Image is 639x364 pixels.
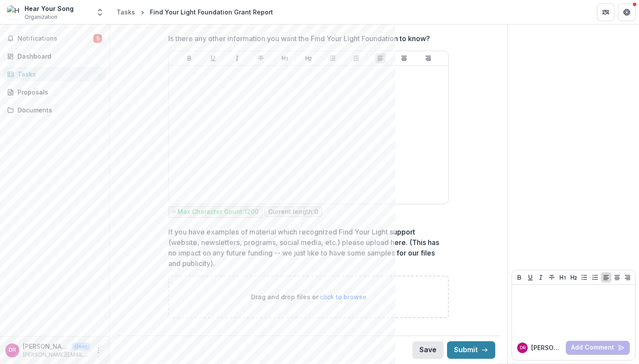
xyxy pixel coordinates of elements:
[320,293,366,301] span: click to browse
[514,272,525,283] button: Bold
[566,341,630,355] button: Add Comment
[423,53,433,63] button: Align Right
[18,35,93,42] span: Notifications
[268,208,318,216] p: Current length: 0
[23,351,90,359] p: [PERSON_NAME][EMAIL_ADDRESS][DOMAIN_NAME]
[208,53,218,63] button: Underline
[399,53,409,63] button: Align Center
[447,341,495,359] button: Submit
[117,7,135,17] div: Tasks
[251,292,366,301] p: Drag and drop files or
[184,53,195,63] button: Bold
[601,272,611,283] button: Align Left
[7,5,21,19] img: Hear Your Song
[18,87,99,97] div: Proposals
[303,53,314,63] button: Heading 2
[168,33,430,44] p: Is there any other information you want the Find Your Light Foundation to know?
[536,272,546,283] button: Italicize
[113,6,138,18] a: Tasks
[9,347,16,353] div: Dan Rubins
[375,53,386,63] button: Align Left
[4,49,106,63] a: Dashboard
[150,7,273,17] div: Find Your Light Foundation Grant Report
[256,53,266,63] button: Strike
[18,70,99,79] div: Tasks
[18,105,99,115] div: Documents
[113,6,277,18] nav: breadcrumb
[590,272,600,283] button: Ordered List
[622,272,633,283] button: Align Right
[25,4,74,13] div: Hear Your Song
[232,53,242,63] button: Italicize
[327,53,338,63] button: Bullet List
[618,3,635,21] button: Get Help
[4,85,106,99] a: Proposals
[568,272,579,283] button: Heading 2
[531,343,562,352] p: [PERSON_NAME]
[72,343,90,350] p: User
[597,3,614,21] button: Partners
[93,345,104,356] button: More
[25,13,57,21] span: Organization
[94,3,106,21] button: Open entity switcher
[612,272,622,283] button: Align Center
[280,53,290,63] button: Heading 1
[557,272,568,283] button: Heading 1
[412,341,444,359] button: Save
[18,52,99,61] div: Dashboard
[177,208,259,216] p: Max Character Count: 1200
[525,272,536,283] button: Underline
[547,272,557,283] button: Strike
[579,272,589,283] button: Bullet List
[4,67,106,81] a: Tasks
[93,34,102,43] span: 5
[351,53,362,63] button: Ordered List
[23,342,68,351] p: [PERSON_NAME]
[168,227,444,269] p: If you have examples of material which recognized Find Your Light support (website, newsletters, ...
[4,103,106,117] a: Documents
[4,31,106,45] button: Notifications5
[520,346,525,350] div: Dan Rubins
